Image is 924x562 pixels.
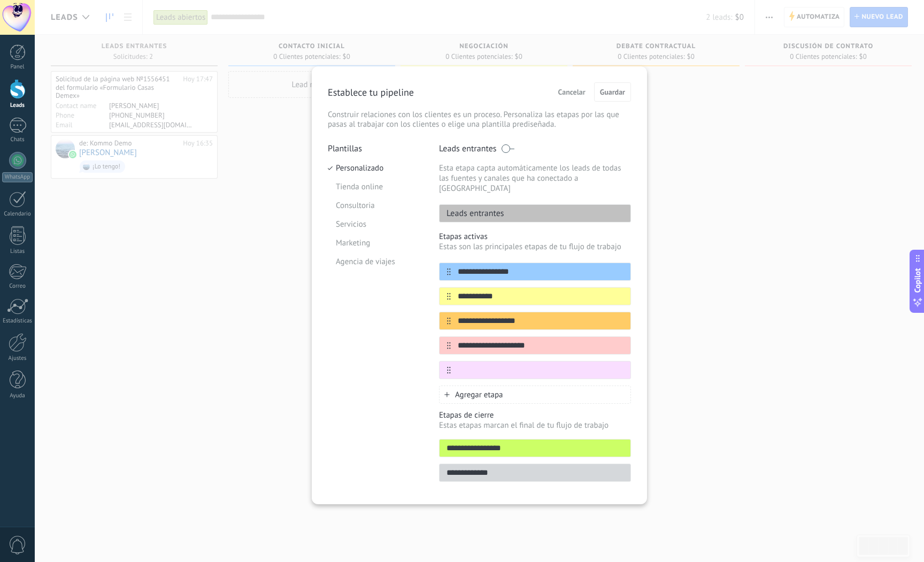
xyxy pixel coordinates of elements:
span: Cancelar [558,88,586,96]
p: Estas son las principales etapas de tu flujo de trabajo [439,242,631,252]
p: Etapas de cierre [439,410,631,420]
li: Servicios [328,215,423,234]
span: Guardar [600,88,625,96]
div: Ayuda [2,392,33,399]
div: Correo [2,283,33,290]
li: Tienda online [328,178,423,196]
button: Guardar [594,82,631,102]
p: Leads entrantes [440,208,504,219]
p: Estas etapas marcan el final de tu flujo de trabajo [439,420,631,430]
p: Leads entrantes [439,143,497,154]
div: Calendario [2,211,33,218]
li: Personalizado [328,159,423,178]
li: Agencia de viajes [328,252,423,271]
p: Etapas activas [439,232,631,242]
div: Chats [2,136,33,143]
p: Plantillas [328,143,423,154]
div: WhatsApp [2,172,33,182]
div: Ajustes [2,355,33,362]
div: Estadísticas [2,318,33,325]
li: Consultoria [328,196,423,215]
div: Listas [2,248,33,255]
p: Esta etapa capta automáticamente los leads de todas las fuentes y canales que ha conectado a [GEO... [439,163,631,194]
p: Establece tu pipeline [328,86,414,98]
div: Leads [2,102,33,109]
p: Construir relaciones con los clientes es un proceso. Personaliza las etapas por las que pasas al ... [328,110,631,129]
div: Panel [2,64,33,71]
button: Cancelar [553,84,590,100]
span: Copilot [912,268,923,292]
span: Agregar etapa [455,390,503,400]
li: Marketing [328,234,423,252]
